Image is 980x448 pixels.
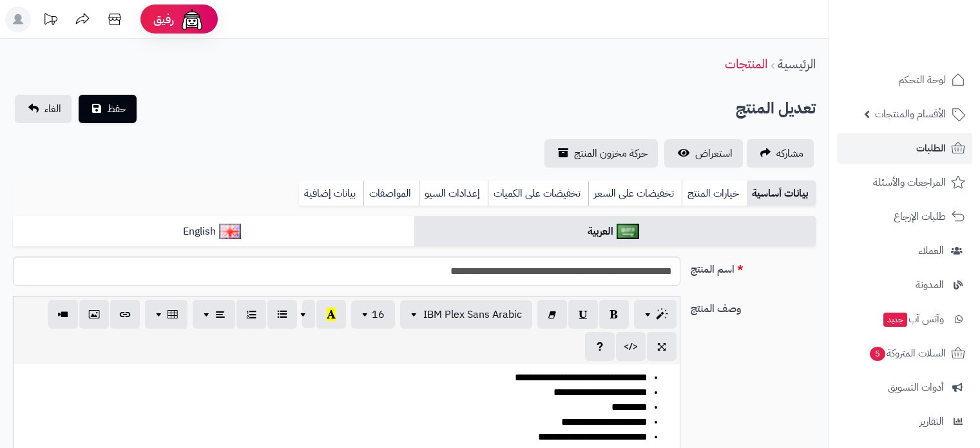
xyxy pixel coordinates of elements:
[363,180,419,206] a: المواصفات
[869,344,946,362] span: السلات المتروكة
[107,101,126,117] span: حفظ
[419,180,488,206] a: إعدادات السيو
[686,296,821,317] label: وصف المنتج
[837,406,972,437] a: التقارير
[919,242,944,260] span: العملاء
[414,216,816,248] a: العربية
[894,208,946,226] span: طلبات الإرجاع
[883,313,907,327] span: جديد
[153,12,174,27] span: رفيق
[725,54,767,73] a: المنتجات
[34,6,66,35] a: تحديثات المنصة
[837,269,972,300] a: المدونة
[617,224,639,239] img: العربية
[574,146,648,161] span: حركة مخزون المنتج
[837,304,972,335] a: وآتس آبجديد
[44,101,61,117] span: الغاء
[179,6,205,32] img: ai-face.png
[695,146,733,161] span: استعراض
[837,372,972,403] a: أدوات التسويق
[13,216,414,248] a: English
[837,133,972,164] a: الطلبات
[219,224,242,239] img: English
[888,378,944,396] span: أدوات التسويق
[664,139,743,168] a: استعراض
[916,276,944,294] span: المدونة
[747,139,814,168] a: مشاركه
[15,95,72,123] a: الغاء
[544,139,658,168] a: حركة مخزون المنتج
[837,64,972,95] a: لوحة التحكم
[351,300,395,329] button: 16
[79,95,137,123] button: حفظ
[372,307,385,322] span: 16
[837,167,972,198] a: المراجعات والأسئلة
[873,173,946,191] span: المراجعات والأسئلة
[837,201,972,232] a: طلبات الإرجاع
[747,180,816,206] a: بيانات أساسية
[686,257,821,277] label: اسم المنتج
[837,235,972,266] a: العملاء
[588,180,682,206] a: تخفيضات على السعر
[682,180,747,206] a: خيارات المنتج
[488,180,588,206] a: تخفيضات على الكميات
[776,146,803,161] span: مشاركه
[837,338,972,369] a: السلات المتروكة5
[875,105,946,123] span: الأقسام والمنتجات
[882,310,944,328] span: وآتس آب
[892,36,968,63] img: logo-2.png
[919,413,944,431] span: التقارير
[299,180,363,206] a: بيانات إضافية
[423,307,522,322] span: IBM Plex Sans Arabic
[400,300,532,329] button: IBM Plex Sans Arabic
[778,54,816,73] a: الرئيسية
[870,347,885,361] span: 5
[916,139,946,157] span: الطلبات
[898,71,946,89] span: لوحة التحكم
[736,95,816,122] h2: تعديل المنتج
